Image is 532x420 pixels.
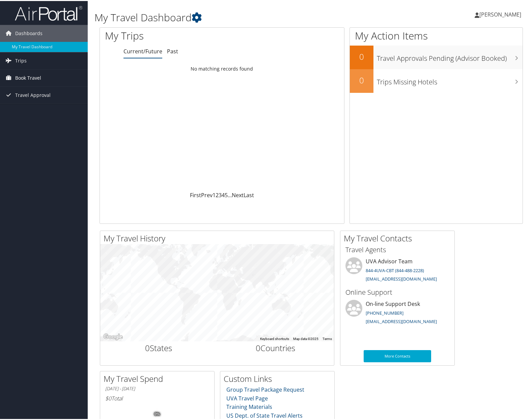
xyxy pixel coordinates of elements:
h2: Countries [222,341,329,353]
a: 844-4UVA-CBT (844-488-2228) [366,266,424,272]
span: Book Travel [15,69,41,85]
h3: Online Support [345,287,449,296]
a: Training Materials [226,402,272,410]
a: [PHONE_NUMBER] [366,309,403,315]
h2: Custom Links [224,372,334,384]
a: Current/Future [123,47,162,54]
h1: My Action Items [350,28,523,42]
img: Google [102,332,124,340]
h2: 0 [350,74,373,85]
span: Trips [15,51,27,68]
span: Travel Approval [15,86,51,103]
a: 4 [222,190,225,198]
h2: My Travel Contacts [344,232,454,243]
a: 1 [213,190,216,198]
h2: 0 [350,50,373,61]
a: 0Travel Approvals Pending (Advisor Booked) [350,45,523,68]
h3: Travel Approvals Pending (Advisor Booked) [377,49,523,62]
h2: States [105,341,212,353]
li: On-line Support Desk [342,299,453,326]
td: No matching records found [100,62,344,74]
button: Keyboard shortcuts [260,336,289,340]
img: airportal-logo.png [15,4,82,20]
span: 0 [145,341,150,352]
a: Terms (opens in new tab) [323,336,332,340]
tspan: 0% [155,411,160,415]
a: Open this area in Google Maps (opens a new window) [102,332,124,340]
a: UVA Travel Page [226,394,268,401]
h1: My Trips [105,28,237,42]
a: 0Trips Missing Hotels [350,68,523,92]
a: 2 [216,190,219,198]
a: Last [244,190,254,198]
a: Prev [201,190,213,198]
span: … [228,190,232,198]
a: [EMAIL_ADDRESS][DOMAIN_NAME] [366,275,437,281]
h6: Total [105,394,209,401]
a: 5 [225,190,228,198]
a: 3 [219,190,222,198]
span: [PERSON_NAME] [479,10,521,17]
span: 0 [256,341,260,352]
a: Next [232,190,244,198]
span: Map data ©2025 [293,336,318,340]
a: [PERSON_NAME] [475,3,528,24]
h3: Travel Agents [345,244,449,254]
a: First [190,190,201,198]
a: Group Travel Package Request [226,385,304,392]
a: US Dept. of State Travel Alerts [226,411,303,418]
h2: My Travel Spend [104,372,214,384]
span: Dashboards [15,24,43,41]
h2: My Travel History [104,232,334,243]
a: [EMAIL_ADDRESS][DOMAIN_NAME] [366,317,437,323]
li: UVA Advisor Team [342,256,453,284]
a: More Contacts [364,349,431,361]
h3: Trips Missing Hotels [377,73,523,86]
h6: [DATE] - [DATE] [105,385,209,391]
h1: My Travel Dashboard [94,9,384,24]
span: $0 [105,394,111,401]
a: Past [167,47,178,54]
